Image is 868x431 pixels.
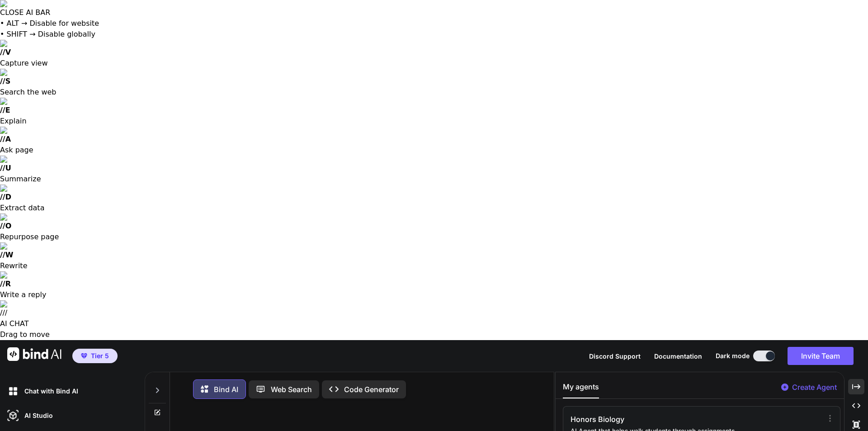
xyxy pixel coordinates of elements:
[589,352,641,360] span: Discord Support
[214,384,238,395] p: Bind AI
[21,411,53,420] p: AI Studio
[563,381,599,398] button: My agents
[5,408,21,423] img: darkAi-studio
[792,382,837,393] p: Create Agent
[91,351,109,360] span: Tier 5
[344,384,399,395] p: Code Generator
[589,351,641,361] button: Discord Support
[5,384,21,399] img: darkChat
[654,352,702,360] span: Documentation
[21,387,78,396] p: Chat with Bind AI
[571,414,746,425] h3: Honors Biology
[788,347,854,365] button: Invite Team
[7,347,61,361] img: Bind AI
[654,351,702,361] button: Documentation
[271,384,312,395] p: Web Search
[716,351,750,360] span: Dark mode
[81,353,87,359] img: premium
[72,349,118,363] button: premiumTier 5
